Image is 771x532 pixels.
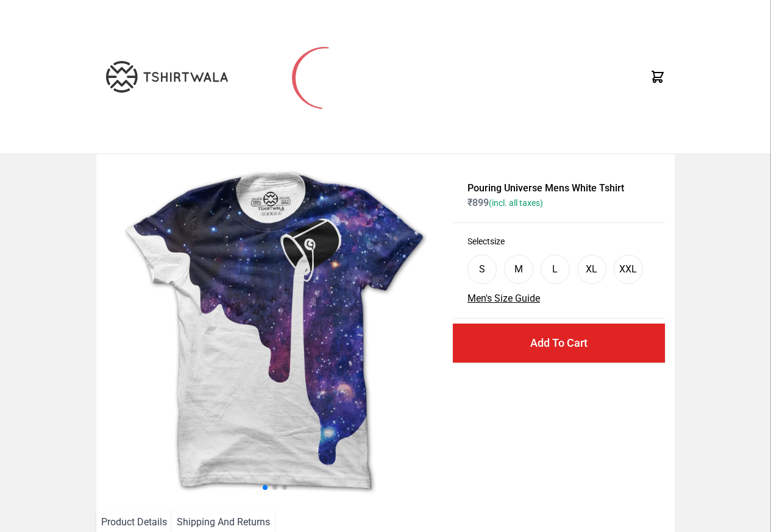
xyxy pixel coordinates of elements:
div: S [479,262,485,277]
div: XL [586,262,597,277]
h3: Select size [467,235,650,247]
img: galaxy.jpg [106,164,443,500]
span: ₹ 899 [467,197,543,208]
button: Add To Cart [453,324,665,363]
div: M [514,262,523,277]
img: TW-LOGO-400-104.png [106,61,228,93]
span: (incl. all taxes) [489,198,543,208]
div: XXL [619,262,637,277]
h1: Pouring Universe Mens White Tshirt [467,181,650,196]
button: Men's Size Guide [467,291,540,306]
div: L [552,262,558,277]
